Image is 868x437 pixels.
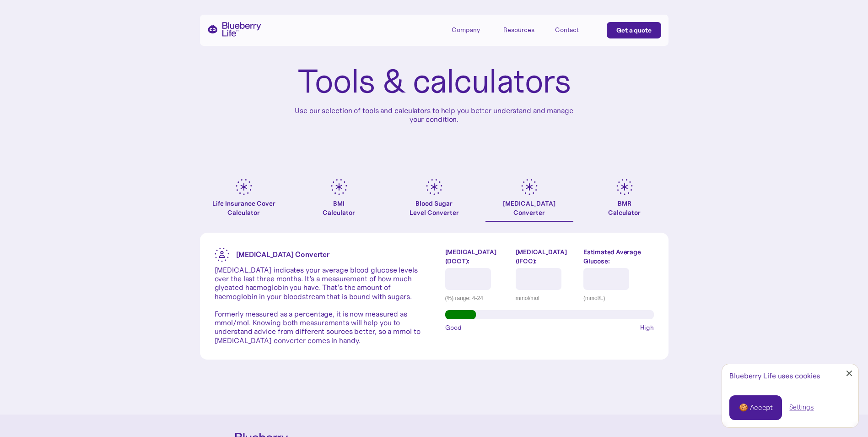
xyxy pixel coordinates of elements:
a: Blood SugarLevel Converter [390,179,478,222]
div: Blood Sugar Level Converter [410,199,459,217]
div: BMR Calculator [608,199,641,217]
a: Settings [789,403,814,412]
a: [MEDICAL_DATA]Converter [485,179,573,222]
a: 🍪 Accept [729,395,782,420]
a: BMICalculator [295,179,383,222]
div: Blueberry Life uses cookies [729,371,851,380]
label: [MEDICAL_DATA] (DCCT): [445,247,509,266]
label: Estimated Average Glucose: [583,247,653,266]
a: Contact [555,22,596,37]
a: Life Insurance Cover Calculator [200,179,288,222]
div: Company [452,26,480,34]
div: mmol/mol [516,294,577,303]
div: Life Insurance Cover Calculator [200,199,288,217]
a: home [207,22,261,37]
div: Contact [555,26,579,34]
span: High [640,323,654,332]
div: (mmol/L) [583,294,653,303]
a: Get a quote [607,22,661,38]
a: BMRCalculator [581,179,669,222]
a: Close Cookie Popup [840,364,858,382]
div: Resources [503,22,545,37]
h1: Tools & calculators [297,64,571,99]
div: [MEDICAL_DATA] Converter [503,199,555,217]
div: Get a quote [616,26,652,35]
p: Use our selection of tools and calculators to help you better understand and manage your condition. [288,106,581,124]
div: BMI Calculator [323,199,355,217]
label: [MEDICAL_DATA] (IFCC): [516,247,577,266]
div: Resources [503,26,534,34]
span: Good [445,323,462,332]
p: [MEDICAL_DATA] indicates your average blood glucose levels over the last three months. It’s a mea... [215,266,423,345]
div: Company [452,22,493,37]
strong: [MEDICAL_DATA] Converter [236,250,330,259]
div: 🍪 Accept [739,403,772,413]
div: (%) range: 4-24 [445,294,509,303]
